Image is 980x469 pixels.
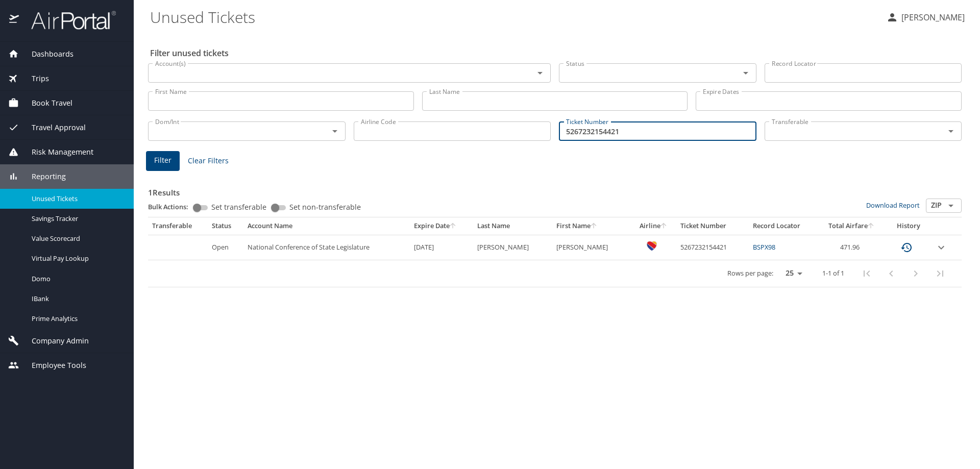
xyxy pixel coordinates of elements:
[935,241,947,254] button: expand row
[749,217,818,235] th: Record Locator
[19,97,72,109] span: Book Travel
[32,294,121,304] span: IBank
[450,223,457,230] button: sort
[32,234,121,243] span: Value Scorecard
[148,217,962,287] table: custom pagination table
[32,314,121,324] span: Prime Analytics
[676,217,749,235] th: Ticket Number
[211,204,266,211] span: Set transferable
[866,201,920,210] a: Download Report
[944,199,958,213] button: Open
[9,10,20,30] img: icon-airportal.png
[148,202,197,211] p: Bulk Actions:
[184,152,233,170] button: Clear Filters
[660,223,668,230] button: sort
[552,235,631,260] td: [PERSON_NAME]
[473,217,552,235] th: Last Name
[410,217,473,235] th: Expire Date
[19,146,93,158] span: Risk Management
[898,11,965,23] p: [PERSON_NAME]
[289,204,361,211] span: Set non-transferable
[32,274,121,284] span: Domo
[154,154,171,167] span: Filter
[208,217,244,235] th: Status
[32,254,121,263] span: Virtual Pay Lookup
[243,217,410,235] th: Account Name
[20,10,116,30] img: airportal-logo.png
[19,335,89,347] span: Company Admin
[591,223,598,230] button: sort
[148,181,962,199] h3: 1 Results
[473,235,552,260] td: [PERSON_NAME]
[868,223,875,230] button: sort
[19,73,49,84] span: Trips
[777,266,806,281] select: rows per page
[727,270,773,277] p: Rows per page:
[19,360,86,371] span: Employee Tools
[150,1,878,33] h1: Unused Tickets
[19,171,66,182] span: Reporting
[818,217,886,235] th: Total Airfare
[32,214,121,224] span: Savings Tracker
[19,122,86,133] span: Travel Approval
[32,194,121,204] span: Unused Tickets
[886,217,931,235] th: History
[533,66,547,80] button: Open
[753,242,775,252] a: BSPX98
[146,151,180,171] button: Filter
[822,270,844,277] p: 1-1 of 1
[647,241,657,251] img: Southwest Airlines
[150,45,964,61] h2: Filter unused tickets
[208,235,244,260] td: Open
[552,217,631,235] th: First Name
[19,48,73,60] span: Dashboards
[944,124,958,138] button: Open
[410,235,473,260] td: [DATE]
[739,66,753,80] button: Open
[882,8,969,27] button: [PERSON_NAME]
[243,235,410,260] td: National Conference of State Legislature
[188,155,229,167] span: Clear Filters
[676,235,749,260] td: 5267232154421
[631,217,676,235] th: Airline
[152,221,204,231] div: Transferable
[818,235,886,260] td: 471.96
[328,124,342,138] button: Open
